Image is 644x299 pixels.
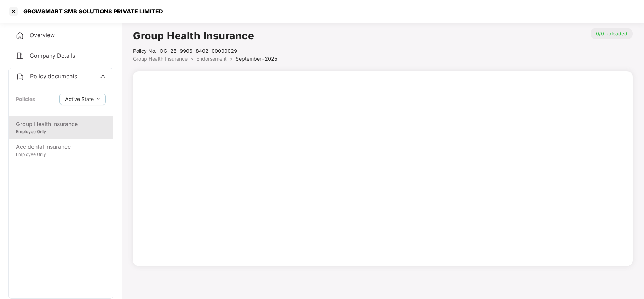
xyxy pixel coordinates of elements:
[30,73,77,80] span: Policy documents
[16,151,106,158] div: Employee Only
[65,95,94,103] span: Active State
[30,32,55,39] span: Overview
[16,142,106,151] div: Accidental Insurance
[16,32,24,40] img: svg+xml;base64,PHN2ZyB4bWxucz0iaHR0cDovL3d3dy53My5vcmcvMjAwMC9zdmciIHdpZHRoPSIyNCIgaGVpZ2h0PSIyNC...
[591,28,633,39] p: 0/0 uploaded
[16,129,106,135] div: Employee Only
[59,94,106,105] button: Active Statedown
[30,52,75,59] span: Company Details
[133,47,277,55] div: Policy No.- OG-26-9906-8402-00000029
[190,56,194,62] span: >
[236,56,277,62] span: September-2025
[16,52,24,60] img: svg+xml;base64,PHN2ZyB4bWxucz0iaHR0cDovL3d3dy53My5vcmcvMjAwMC9zdmciIHdpZHRoPSIyNCIgaGVpZ2h0PSIyNC...
[16,73,24,81] img: svg+xml;base64,PHN2ZyB4bWxucz0iaHR0cDovL3d3dy53My5vcmcvMjAwMC9zdmciIHdpZHRoPSIyNCIgaGVpZ2h0PSIyNC...
[16,95,35,103] div: Policies
[196,56,227,62] span: Endorsement
[19,8,163,15] div: GROWSMART SMB SOLUTIONS PRIVATE LIMITED
[97,97,100,101] span: down
[230,56,233,62] span: >
[133,28,277,44] h1: Group Health Insurance
[100,73,106,79] span: up
[133,56,188,62] span: Group Health Insurance
[16,120,106,129] div: Group Health Insurance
